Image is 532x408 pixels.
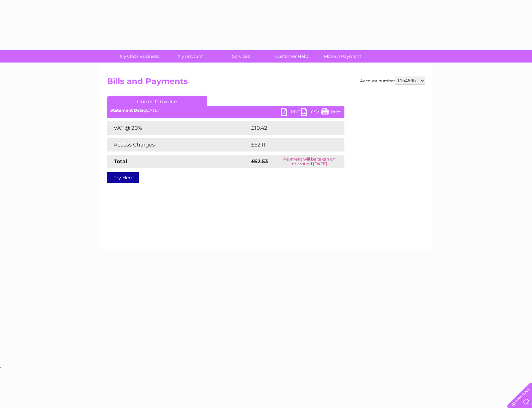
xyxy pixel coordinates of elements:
[163,50,218,63] a: My Account
[360,77,425,85] div: Account number
[315,50,370,63] a: Make A Payment
[321,108,341,118] a: Print
[264,50,319,63] a: Customer Help
[301,108,321,118] a: CSV
[249,121,330,135] td: £10.42
[251,158,268,165] strong: £62.53
[249,138,329,151] td: £52.11
[107,172,139,183] a: Pay Here
[112,50,167,63] a: My Clear Business
[281,108,301,118] a: PDF
[107,96,207,106] a: Current Invoice
[107,138,249,151] td: Access Charges
[275,155,344,168] td: Payment will be taken on or around [DATE]
[107,77,425,89] h2: Bills and Payments
[107,121,249,135] td: VAT @ 20%
[213,50,269,63] a: Services
[114,158,127,165] strong: Total
[110,108,145,113] b: Statement Date:
[107,108,344,113] div: [DATE]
